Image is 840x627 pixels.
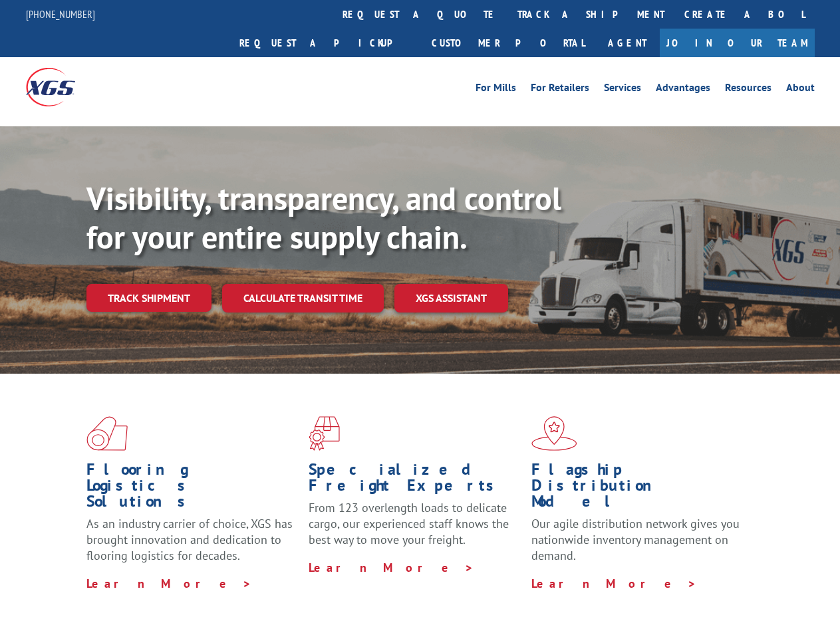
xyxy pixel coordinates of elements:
[531,82,589,97] a: For Retailers
[26,7,95,21] a: [PHONE_NUMBER]
[531,516,740,563] span: Our agile distribution network gives you nationwide inventory management on demand.
[309,461,521,500] h1: Specialized Freight Experts
[531,416,577,451] img: xgs-icon-flagship-distribution-model-red
[222,284,384,313] a: Calculate transit time
[595,29,660,57] a: Agent
[476,82,516,97] a: For Mills
[394,284,508,313] a: XGS ASSISTANT
[229,29,422,57] a: Request a pickup
[309,416,340,451] img: xgs-icon-focused-on-flooring-red
[725,82,771,97] a: Resources
[86,416,128,451] img: xgs-icon-total-supply-chain-intelligence-red
[531,461,744,516] h1: Flagship Distribution Model
[422,29,595,57] a: Customer Portal
[86,178,561,257] b: Visibility, transparency, and control for your entire supply chain.
[531,576,697,591] a: Learn More >
[86,576,252,591] a: Learn More >
[309,500,521,559] p: From 123 overlength loads to delicate cargo, our experienced staff knows the best way to move you...
[309,560,474,575] a: Learn More >
[86,516,293,563] span: As an industry carrier of choice, XGS has brought innovation and dedication to flooring logistics...
[786,82,815,97] a: About
[604,82,641,97] a: Services
[660,29,815,57] a: Join Our Team
[86,461,299,516] h1: Flooring Logistics Solutions
[656,82,710,97] a: Advantages
[86,284,211,312] a: Track shipment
